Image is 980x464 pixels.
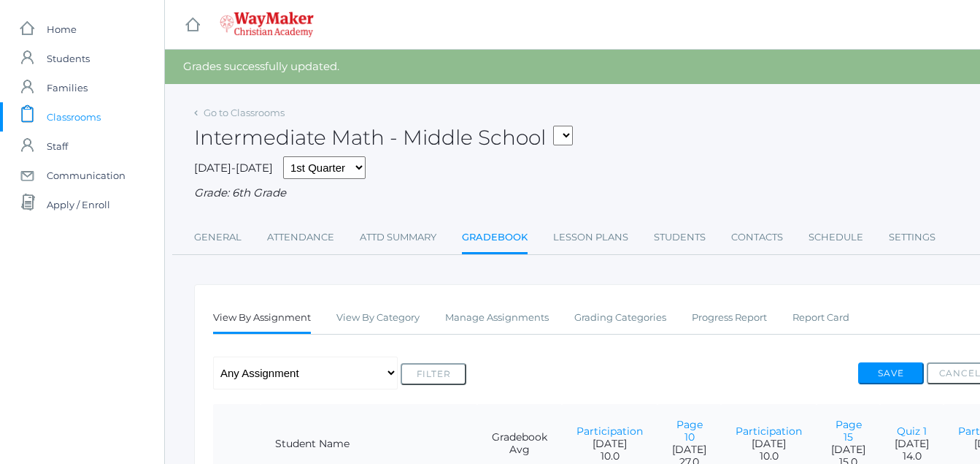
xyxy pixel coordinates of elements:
a: Participation [576,425,643,438]
a: Quiz 1 [897,425,927,438]
a: View By Assignment [213,303,311,335]
a: Go to Classrooms [204,107,285,118]
a: Participation [736,425,802,438]
span: 10.0 [576,450,643,463]
span: [DATE] [831,444,865,456]
span: Students [47,44,90,73]
span: [DATE] [736,438,802,450]
span: 14.0 [895,450,929,463]
a: Page 15 [836,418,862,444]
a: Settings [889,223,935,252]
a: Page 10 [676,418,703,444]
span: Classrooms [47,102,101,132]
a: Contacts [731,223,783,252]
button: Filter [401,363,466,385]
div: Grades successfully updated. [165,50,980,84]
span: [DATE]-[DATE] [194,161,273,175]
a: Grading Categories [574,303,666,332]
h2: Intermediate Math - Middle School [194,126,573,149]
span: [DATE] [895,438,929,450]
span: Apply / Enroll [47,190,110,219]
span: [DATE] [576,438,643,450]
span: Families [47,73,88,102]
span: [DATE] [672,444,706,456]
a: View By Category [336,303,420,332]
button: Save [858,362,924,384]
a: Progress Report [692,303,767,332]
a: Students [654,223,706,252]
span: Communication [47,161,126,190]
a: Manage Assignments [445,303,549,332]
span: Home [47,15,77,44]
a: General [194,223,242,252]
span: Staff [47,132,68,161]
a: Schedule [809,223,863,252]
a: Attendance [267,223,334,252]
a: Report Card [792,303,849,332]
a: Lesson Plans [553,223,628,252]
span: 10.0 [736,450,802,463]
a: Gradebook [462,223,528,254]
img: 4_waymaker-logo-stack-white.png [220,12,314,37]
a: Attd Summary [360,223,436,252]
